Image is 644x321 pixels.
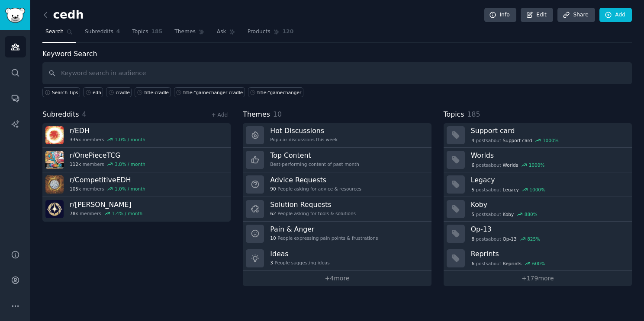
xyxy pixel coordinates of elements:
a: Pain & Anger10People expressing pain points & frustrations [243,222,431,246]
span: 3 [270,260,273,266]
span: 6 [471,261,474,267]
span: 5 [471,187,474,193]
div: 1000 % [529,187,545,193]
h3: r/ OnePieceTCG [70,151,145,160]
div: Best-performing content of past month [270,161,359,167]
div: 3.8 % / month [115,161,145,167]
a: Support card4postsaboutSupport card1000% [444,123,632,148]
h3: Worlds [471,151,626,160]
div: post s about [471,235,541,243]
h3: Support card [471,126,626,135]
div: members [70,210,142,216]
div: People asking for tools & solutions [270,210,356,216]
div: 1000 % [543,137,559,143]
h3: Advice Requests [270,175,361,184]
a: Themes [171,25,208,43]
div: 600 % [532,261,545,267]
h3: Op-13 [471,225,626,234]
div: post s about [471,260,546,267]
h3: Hot Discussions [270,126,338,135]
div: title:"gamechanger cradle [184,89,243,95]
div: members [70,186,145,192]
a: edh [83,87,103,97]
a: title:"gamechanger cradle [174,87,245,97]
div: People asking for advice & resources [270,186,361,192]
a: Koby5postsaboutKoby880% [444,197,632,222]
a: +179more [444,271,632,286]
span: 335k [70,137,81,143]
label: Keyword Search [42,50,97,58]
a: Share [557,8,595,22]
div: edh [93,89,101,95]
h3: r/ [PERSON_NAME] [70,200,142,209]
span: Subreddits [85,28,113,36]
span: 10 [270,235,276,241]
div: title:"gamechanger [258,89,302,95]
a: Info [484,8,516,22]
input: Keyword search in audience [42,62,632,84]
h3: Solution Requests [270,200,356,209]
img: CompetitiveEDH [45,175,64,194]
h3: Legacy [471,175,626,184]
a: Op-138postsaboutOp-13825% [444,222,632,246]
span: Themes [243,109,270,120]
a: Reprints6postsaboutReprints600% [444,246,632,271]
span: 8 [471,236,474,242]
span: 78k [70,210,78,216]
div: post s about [471,210,538,218]
span: Worlds [503,162,518,168]
a: Ask [214,25,238,43]
h3: Top Content [270,151,359,160]
span: 6 [471,162,474,168]
a: Edit [521,8,553,22]
div: cradle [116,89,130,95]
span: Ask [217,28,226,36]
a: Top ContentBest-performing content of past month [243,148,431,172]
span: 4 [471,137,474,143]
h3: Ideas [270,249,329,258]
span: Subreddits [42,109,79,120]
a: Legacy5postsaboutLegacy1000% [444,172,632,197]
button: Search Tips [42,87,80,97]
a: Add [599,8,632,22]
h3: Koby [471,200,626,209]
span: Topics [132,28,148,36]
span: 120 [283,28,294,36]
a: r/CompetitiveEDH105kmembers1.0% / month [42,172,231,197]
span: 90 [270,186,276,192]
img: GummySearch logo [5,8,25,23]
a: Worlds6postsaboutWorlds1000% [444,148,632,172]
div: members [70,161,145,167]
div: post s about [471,137,560,144]
a: r/OnePieceTCG112kmembers3.8% / month [42,148,231,172]
span: 62 [270,210,276,216]
span: 112k [70,161,81,167]
div: 1000 % [529,162,545,168]
div: 825 % [527,236,540,242]
a: Hot DiscussionsPopular discussions this week [243,123,431,148]
a: title:cradle [135,87,171,97]
span: 185 [467,110,480,118]
span: Products [248,28,270,36]
span: 4 [116,28,120,36]
h2: cedh [42,8,84,22]
span: Topics [444,109,464,120]
div: People expressing pain points & frustrations [270,235,378,241]
div: 880 % [525,211,538,217]
span: Support card [503,137,532,143]
a: title:"gamechanger [248,87,303,97]
span: Reprints [503,261,522,267]
span: 10 [273,110,282,118]
a: Products120 [245,25,296,43]
div: 1.0 % / month [115,186,145,192]
a: +4more [243,271,431,286]
div: members [70,137,145,143]
span: Legacy [503,187,519,193]
a: + Add [211,112,228,118]
span: Search [45,28,64,36]
h3: Reprints [471,249,626,258]
div: Popular discussions this week [270,137,338,143]
div: 1.4 % / month [112,210,142,216]
div: post s about [471,161,545,169]
img: Lorcana [45,200,64,218]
